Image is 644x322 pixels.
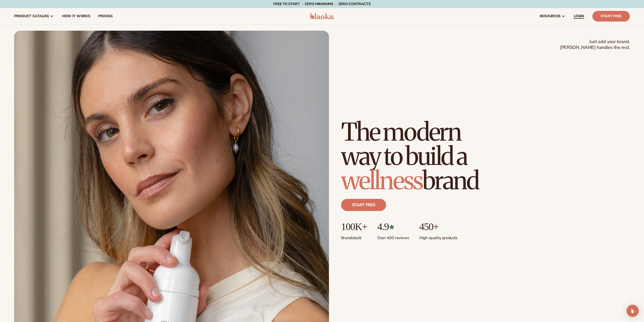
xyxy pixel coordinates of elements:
[377,221,409,232] p: 4.9
[58,8,94,24] a: How It Works
[10,8,58,24] a: product catalog
[540,14,560,18] span: resources
[341,221,367,232] p: 100K+
[627,305,639,317] div: Open Intercom Messenger
[341,199,386,211] a: Start free
[273,2,370,6] span: Free to start · ZERO minimums · ZERO contracts
[341,232,367,241] p: Brands built
[341,120,503,193] h1: The modern way to build a brand
[14,14,49,18] span: product catalog
[94,8,116,24] a: pricing
[592,11,630,22] a: Start Free
[310,13,334,19] img: logo
[560,39,630,51] span: Just add your brand. [PERSON_NAME] handles the rest.
[341,165,423,196] span: wellness
[536,8,570,24] a: resources
[419,232,458,241] p: High-quality products
[98,14,112,18] span: pricing
[62,14,90,18] span: How It Works
[419,221,458,232] p: 450+
[377,232,409,241] p: Over 400 reviews
[574,14,584,18] span: LOGIN
[570,8,588,24] a: LOGIN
